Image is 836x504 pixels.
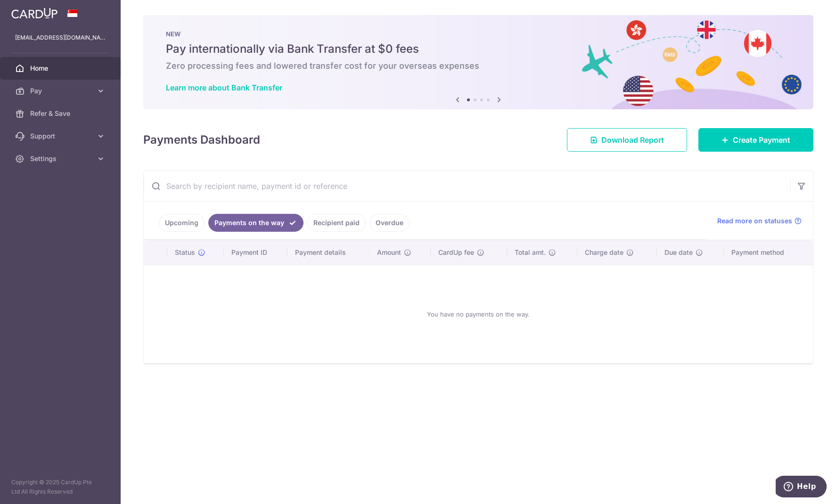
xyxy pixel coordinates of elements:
[155,273,802,356] div: You have no payments on the way.
[585,248,623,257] span: Charge date
[438,248,474,257] span: CardUp fee
[166,30,791,38] p: NEW
[717,216,792,226] span: Read more on statuses
[567,128,687,152] a: Download Report
[143,131,260,148] h4: Payments Dashboard
[175,248,195,257] span: Status
[144,171,790,201] input: Search by recipient name, payment id or reference
[166,83,282,92] a: Learn more about Bank Transfer
[698,128,813,152] a: Create Payment
[776,476,827,499] iframe: Opens a widget where you can find more information
[11,8,57,19] img: CardUp
[15,33,106,42] p: [EMAIL_ADDRESS][DOMAIN_NAME]
[224,240,287,265] th: Payment ID
[208,214,303,232] a: Payments on the way
[717,216,802,226] a: Read more on statuses
[287,240,369,265] th: Payment details
[30,131,92,141] span: Support
[307,214,366,232] a: Recipient paid
[30,154,92,163] span: Settings
[369,214,410,232] a: Overdue
[515,248,546,257] span: Total amt.
[377,248,401,257] span: Amount
[21,7,41,15] span: Help
[159,214,205,232] a: Upcoming
[30,64,92,73] span: Home
[166,60,791,72] h6: Zero processing fees and lowered transfer cost for your overseas expenses
[30,109,92,118] span: Refer & Save
[601,134,664,146] span: Download Report
[724,240,813,265] th: Payment method
[664,248,693,257] span: Due date
[30,86,92,96] span: Pay
[143,15,813,109] img: Bank transfer banner
[166,41,791,57] h5: Pay internationally via Bank Transfer at $0 fees
[733,134,790,146] span: Create Payment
